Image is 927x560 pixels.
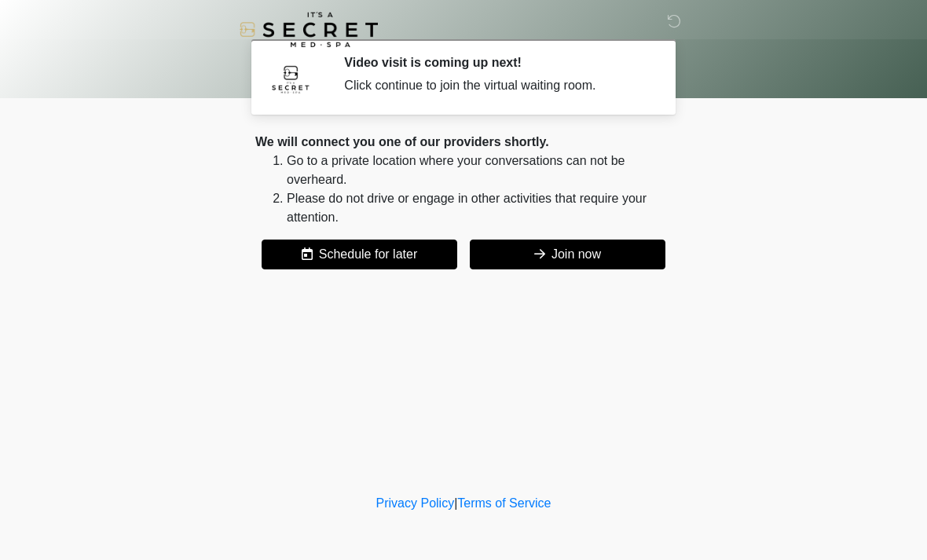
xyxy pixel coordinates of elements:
[344,55,648,70] h2: Video visit is coming up next!
[287,189,672,227] li: Please do not drive or engage in other activities that require your attention.
[344,76,648,95] div: Click continue to join the virtual waiting room.
[470,240,665,269] button: Join now
[255,133,672,152] div: We will connect you one of our providers shortly.
[376,496,455,510] a: Privacy Policy
[457,496,551,510] a: Terms of Service
[240,12,378,47] img: It's A Secret Med Spa Logo
[287,152,672,189] li: Go to a private location where your conversations can not be overheard.
[267,55,314,102] img: Agent Avatar
[262,240,457,269] button: Schedule for later
[454,496,457,510] a: |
